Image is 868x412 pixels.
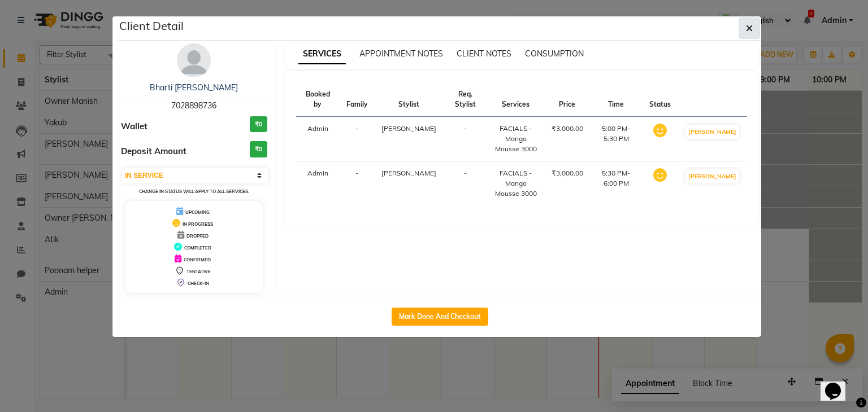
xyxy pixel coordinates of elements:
td: - [340,161,375,206]
span: SERVICES [298,44,346,64]
span: COMPLETED [184,245,211,251]
button: [PERSON_NAME] [685,125,739,139]
span: Deposit Amount [121,145,186,158]
th: Req. Stylist [443,82,487,117]
span: APPOINTMENT NOTES [359,49,443,59]
span: DROPPED [186,233,209,239]
span: IN PROGRESS [183,221,213,227]
td: Admin [296,161,340,206]
td: Admin [296,117,340,161]
td: - [443,117,487,161]
div: ₹3,000.00 [552,124,583,134]
span: CONSUMPTION [525,49,584,59]
th: Status [643,82,678,117]
td: - [340,117,375,161]
h3: ₹0 [250,141,267,157]
th: Services [487,82,545,117]
div: FACIALS - Mango Mousse 3000 [494,168,538,199]
span: [PERSON_NAME] [381,169,436,177]
h3: ₹0 [250,116,267,133]
span: UPCOMING [185,209,210,215]
th: Family [340,82,375,117]
th: Time [590,82,643,117]
span: 7028898736 [171,100,216,111]
small: Change in status will apply to all services. [139,189,249,194]
button: [PERSON_NAME] [685,169,739,183]
h5: Client Detail [119,17,184,34]
th: Price [545,82,590,117]
td: - [443,161,487,206]
span: Wallet [121,120,147,133]
button: Mark Done And Checkout [392,308,488,326]
th: Stylist [375,82,443,117]
span: CONFIRMED [184,257,211,262]
div: ₹3,000.00 [552,168,583,178]
span: CHECK-IN [188,280,209,286]
div: FACIALS - Mango Mousse 3000 [494,124,538,154]
td: 5:30 PM-6:00 PM [590,161,643,206]
img: avatar [177,43,211,77]
span: TENTATIVE [186,269,211,274]
span: [PERSON_NAME] [381,124,436,133]
th: Booked by [296,82,340,117]
iframe: chat widget [821,367,857,401]
span: CLIENT NOTES [457,49,511,59]
a: Bharti [PERSON_NAME] [150,82,238,93]
td: 5:00 PM-5:30 PM [590,117,643,161]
